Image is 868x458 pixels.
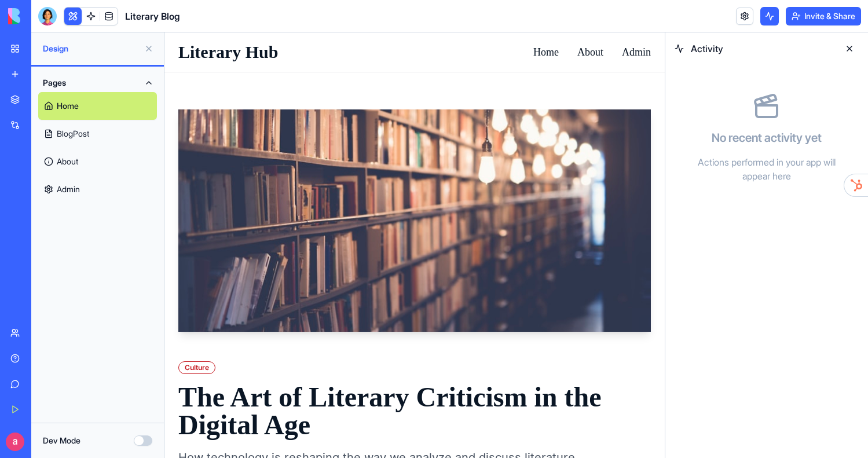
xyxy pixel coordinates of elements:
div: Culture [14,329,51,342]
label: Dev Mode [43,435,80,446]
a: Home [369,12,394,28]
button: Invite & Share [786,7,861,25]
a: About [38,148,157,175]
a: Admin [38,175,157,203]
h4: No recent activity yet [712,130,822,146]
span: Activity [691,42,833,56]
img: ACg8ocKIpmcc09GB7icd0uknVdpemN8xBmSglxQ3fCZcJf7K9z9a6Q=s96-c [6,433,24,451]
button: Pages [38,74,157,92]
a: Literary Hub [14,9,114,30]
h2: How technology is reshaping the way we analyze and discuss literature [14,416,486,435]
span: Literary Blog [125,9,180,23]
a: About [413,12,439,28]
img: logo [8,8,80,24]
a: Home [38,92,157,120]
a: BlogPost [38,120,157,148]
p: Actions performed in your app will appear here [693,155,840,183]
a: Admin [457,12,486,28]
img: The Art of Literary Criticism in the Digital Age [14,77,486,299]
h1: The Art of Literary Criticism in the Digital Age [14,351,486,406]
span: Design [43,43,140,54]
